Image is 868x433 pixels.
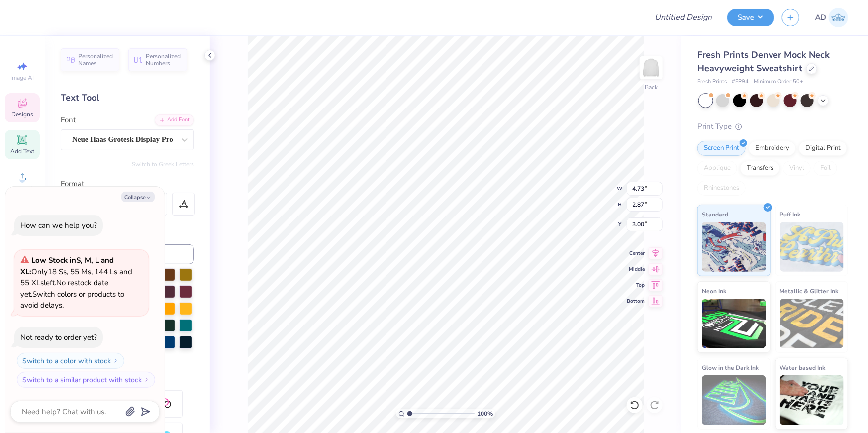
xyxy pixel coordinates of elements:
div: Foil [814,161,837,176]
span: Puff Ink [780,209,801,219]
span: Personalized Numbers [146,53,181,67]
a: AD [815,8,848,27]
button: Switch to a color with stock [17,353,124,369]
span: Top [627,282,645,289]
span: AD [815,12,826,23]
span: Water based Ink [780,362,826,373]
span: Upload [12,184,32,192]
div: Screen Print [697,141,746,156]
span: Fresh Prints Denver Mock Neck Heavyweight Sweatshirt [697,49,830,74]
img: Water based Ink [780,375,844,425]
img: Neon Ink [702,299,766,348]
span: Add Text [10,147,34,155]
span: Standard [702,209,728,219]
img: Glow in the Dark Ink [702,375,766,425]
img: Puff Ink [780,222,844,272]
button: Switch to a similar product with stock [17,372,155,388]
img: Metallic & Glitter Ink [780,299,844,348]
div: Rhinestones [697,181,746,196]
button: Collapse [121,192,155,202]
strong: Low Stock in S, M, L and XL : [20,255,114,277]
span: Minimum Order: 50 + [754,78,803,86]
div: Applique [697,161,737,176]
span: Image AI [11,74,34,82]
div: Text Tool [61,91,194,105]
span: Neon Ink [702,286,726,296]
span: # FP94 [732,78,749,86]
button: Switch to Greek Letters [132,160,194,168]
input: Untitled Design [647,7,720,27]
div: Back [645,83,658,92]
div: Embroidery [749,141,796,156]
span: Bottom [627,298,645,305]
button: Save [727,9,774,26]
div: Print Type [697,121,848,132]
span: Only 18 Ss, 55 Ms, 144 Ls and 55 XLs left. Switch colors or products to avoid delays. [20,255,132,310]
div: Digital Print [799,141,847,156]
span: Fresh Prints [697,78,727,86]
div: Add Font [155,114,194,126]
span: Middle [627,266,645,273]
img: Switch to a color with stock [113,358,119,364]
span: No restock date yet. [20,278,108,299]
div: Vinyl [783,161,811,176]
img: Standard [702,222,766,272]
div: Not ready to order yet? [20,332,97,342]
div: Format [61,178,195,190]
img: Back [641,58,661,78]
img: Aldro Dalugdog [829,8,848,27]
span: Center [627,250,645,257]
span: Personalized Names [78,53,113,67]
img: Switch to a similar product with stock [144,377,150,383]
span: 100 % [477,409,493,418]
span: Metallic & Glitter Ink [780,286,839,296]
span: Designs [11,110,33,118]
label: Font [61,114,76,126]
div: Transfers [740,161,780,176]
div: How can we help you? [20,220,97,230]
span: Glow in the Dark Ink [702,362,759,373]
